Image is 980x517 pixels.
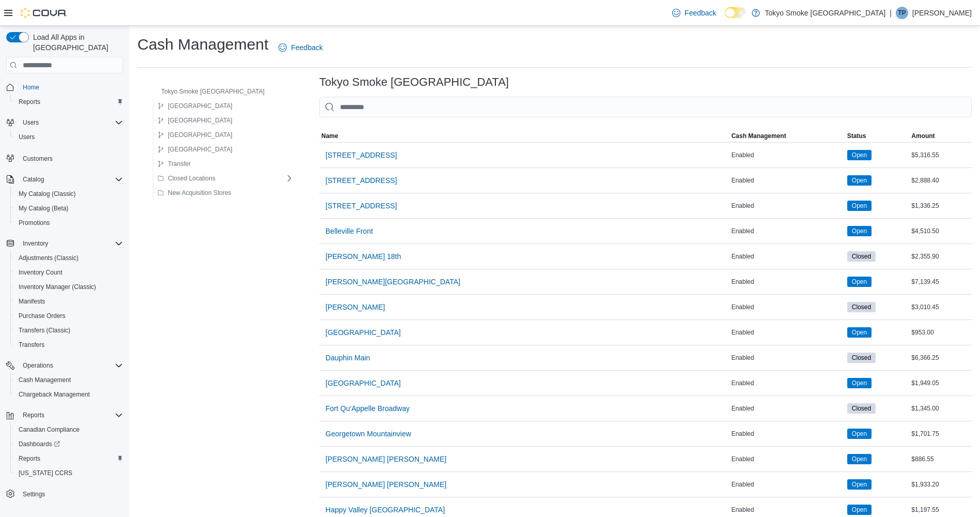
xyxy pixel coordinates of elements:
[161,87,265,96] span: Tokyo Smoke [GEOGRAPHIC_DATA]
[14,339,123,351] span: Transfers
[19,254,79,262] span: Adjustments (Classic)
[153,143,237,156] button: [GEOGRAPHIC_DATA]
[19,268,63,277] span: Inventory Count
[168,116,232,125] span: [GEOGRAPHIC_DATA]
[909,130,972,142] button: Amount
[19,133,35,141] span: Users
[153,172,220,185] button: Closed Locations
[852,150,867,160] span: Open
[321,347,374,368] button: Dauphin Main
[852,201,867,210] span: Open
[325,505,445,515] span: Happy Valley [GEOGRAPHIC_DATA]
[19,153,57,165] a: Customers
[668,3,720,23] a: Feedback
[765,7,886,19] p: Tokyo Smoke [GEOGRAPHIC_DATA]
[325,150,397,160] span: [STREET_ADDRESS]
[909,174,972,187] div: $2,888.40
[14,467,123,479] span: Washington CCRS
[321,246,405,267] button: [PERSON_NAME] 18th
[321,145,401,165] button: [STREET_ADDRESS]
[909,453,972,465] div: $886.55
[912,7,972,19] p: [PERSON_NAME]
[14,188,80,200] a: My Catalog (Classic)
[729,276,845,288] div: Enabled
[325,251,401,262] span: [PERSON_NAME] 18th
[14,339,49,351] a: Transfers
[321,221,377,241] button: Belleville Front
[10,251,127,265] button: Adjustments (Classic)
[10,466,127,480] button: [US_STATE] CCRS
[909,149,972,161] div: $5,316.55
[321,322,405,343] button: [GEOGRAPHIC_DATA]
[325,226,373,236] span: Belleville Front
[321,170,401,191] button: [STREET_ADDRESS]
[325,327,401,338] span: [GEOGRAPHIC_DATA]
[847,505,872,515] span: Open
[729,200,845,212] div: Enabled
[845,130,909,142] button: Status
[10,294,127,309] button: Manifests
[729,130,845,142] button: Cash Management
[10,187,127,201] button: My Catalog (Classic)
[729,428,845,440] div: Enabled
[729,504,845,516] div: Enabled
[14,310,70,322] a: Purchase Orders
[2,486,127,501] button: Settings
[19,326,70,334] span: Transfers (Classic)
[19,237,52,250] button: Inventory
[19,359,123,372] span: Operations
[325,454,446,464] span: [PERSON_NAME] [PERSON_NAME]
[729,453,845,465] div: Enabled
[2,408,127,422] button: Reports
[321,195,401,216] button: [STREET_ADDRESS]
[19,173,123,186] span: Catalog
[10,338,127,352] button: Transfers
[909,276,972,288] div: $7,139.45
[23,175,44,184] span: Catalog
[23,155,53,163] span: Customers
[14,423,84,436] a: Canadian Compliance
[19,312,66,320] span: Purchase Orders
[19,376,71,384] span: Cash Management
[14,188,123,200] span: My Catalog (Classic)
[325,403,410,414] span: Fort Qu'Appelle Broadway
[153,187,236,199] button: New Acquisition Stores
[291,42,322,53] span: Feedback
[847,132,866,140] span: Status
[2,236,127,251] button: Inventory
[325,378,401,388] span: [GEOGRAPHIC_DATA]
[909,326,972,339] div: $953.00
[847,353,876,363] span: Closed
[847,302,876,312] span: Closed
[685,8,716,18] span: Feedback
[137,34,268,55] h1: Cash Management
[19,425,80,434] span: Canadian Compliance
[909,428,972,440] div: $1,701.75
[19,283,96,291] span: Inventory Manager (Classic)
[852,252,871,261] span: Closed
[10,309,127,323] button: Purchase Orders
[14,324,123,337] span: Transfers (Classic)
[23,83,39,92] span: Home
[847,226,872,236] span: Open
[153,158,195,170] button: Transfer
[10,387,127,402] button: Chargeback Management
[909,301,972,313] div: $3,010.45
[321,271,464,292] button: [PERSON_NAME][GEOGRAPHIC_DATA]
[319,97,972,117] input: This is a search bar. As you type, the results lower in the page will automatically filter.
[847,327,872,338] span: Open
[19,237,123,250] span: Inventory
[321,449,450,469] button: [PERSON_NAME] [PERSON_NAME]
[23,411,44,419] span: Reports
[319,130,729,142] button: Name
[896,7,908,19] div: Tyler Perry
[2,172,127,187] button: Catalog
[847,429,872,439] span: Open
[14,96,44,108] a: Reports
[321,398,414,419] button: Fort Qu'Appelle Broadway
[10,323,127,338] button: Transfers (Classic)
[19,440,60,448] span: Dashboards
[10,95,127,109] button: Reports
[847,378,872,388] span: Open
